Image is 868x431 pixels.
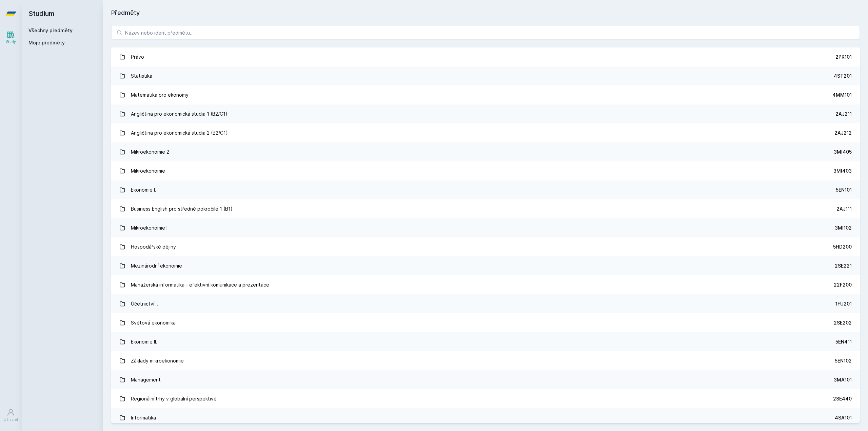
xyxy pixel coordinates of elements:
div: Management [131,373,161,387]
a: Mikroekonomie 3MI403 [111,161,860,180]
div: Business English pro středně pokročilé 1 (B1) [131,202,233,216]
div: 2SE221 [835,262,852,269]
div: 4SA101 [835,414,852,421]
a: Statistika 4ST201 [111,66,860,85]
a: Informatika 4SA101 [111,408,860,427]
a: Světová ekonomika 2SE202 [111,313,860,332]
a: Právo 2PR101 [111,47,860,66]
a: Angličtina pro ekonomická studia 1 (B2/C1) 2AJ211 [111,104,860,123]
div: 2PR101 [835,54,852,60]
div: 2SE202 [834,319,852,326]
div: Regionální trhy v globální perspektivě [131,392,217,406]
div: 22F200 [834,281,852,288]
a: Angličtina pro ekonomická studia 2 (B2/C1) 2AJ212 [111,123,860,142]
div: Ekonomie I. [131,183,156,197]
span: Moje předměty [28,39,65,46]
a: Business English pro středně pokročilé 1 (B1) 2AJ111 [111,199,860,218]
a: Účetnictví I. 1FU201 [111,294,860,313]
a: Ekonomie I. 5EN101 [111,180,860,199]
a: Management 3MA101 [111,370,860,389]
div: 3MA101 [834,376,852,383]
div: Světová ekonomika [131,316,176,330]
div: Informatika [131,411,156,425]
a: Mikroekonomie I 3MI102 [111,218,860,237]
a: Základy mikroekonomie 5EN102 [111,351,860,370]
div: Ekonomie II. [131,335,157,349]
div: 4MM101 [832,92,852,98]
div: 3MI403 [833,168,852,174]
a: Study [1,27,20,48]
a: Mikroekonomie 2 3MI405 [111,142,860,161]
div: 4ST201 [834,73,852,79]
div: 5EN101 [836,187,852,193]
div: Mikroekonomie 2 [131,145,169,159]
a: Mezinárodní ekonomie 2SE221 [111,256,860,275]
div: 5EN411 [835,338,852,345]
div: Angličtina pro ekonomická studia 2 (B2/C1) [131,126,228,140]
div: 5EN102 [835,357,852,364]
div: Mikroekonomie [131,164,165,178]
div: 2SE440 [833,395,852,402]
div: 3MI102 [835,224,852,231]
div: Mikroekonomie I [131,221,167,235]
a: Ekonomie II. 5EN411 [111,332,860,351]
h1: Předměty [111,8,860,18]
div: 2AJ212 [834,130,852,136]
div: Právo [131,50,144,64]
div: 2AJ111 [836,205,852,212]
a: Manažerská informatika - efektivní komunikace a prezentace 22F200 [111,275,860,294]
div: Mezinárodní ekonomie [131,259,182,273]
a: Všechny předměty [28,27,73,33]
a: Uživatel [1,405,20,426]
div: Manažerská informatika - efektivní komunikace a prezentace [131,278,269,292]
div: Hospodářské dějiny [131,240,176,254]
a: Regionální trhy v globální perspektivě 2SE440 [111,389,860,408]
a: Matematika pro ekonomy 4MM101 [111,85,860,104]
div: Study [6,39,16,44]
input: Název nebo ident předmětu… [111,26,860,39]
div: Matematika pro ekonomy [131,88,189,102]
div: 3MI405 [834,149,852,155]
div: Uživatel [4,417,18,422]
div: Základy mikroekonomie [131,354,184,368]
div: 2AJ211 [835,111,852,117]
div: Statistika [131,69,152,83]
div: Účetnictví I. [131,297,158,311]
div: Angličtina pro ekonomická studia 1 (B2/C1) [131,107,228,121]
a: Hospodářské dějiny 5HD200 [111,237,860,256]
div: 1FU201 [835,300,852,307]
div: 5HD200 [833,243,852,250]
